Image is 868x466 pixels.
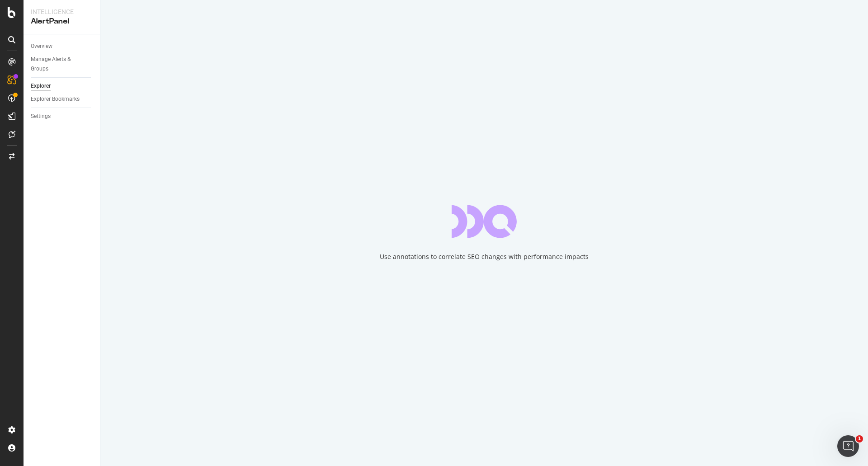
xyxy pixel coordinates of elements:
[31,81,51,91] div: Explorer
[31,55,85,74] div: Manage Alerts & Groups
[837,435,859,457] iframe: Intercom live chat
[31,7,93,16] div: Intelligence
[31,16,93,27] div: AlertPanel
[31,81,94,91] a: Explorer
[380,252,589,261] div: Use annotations to correlate SEO changes with performance impacts
[31,112,51,121] div: Settings
[31,42,52,51] div: Overview
[31,55,94,74] a: Manage Alerts & Groups
[452,205,517,238] div: animation
[856,435,863,442] span: 1
[31,94,80,104] div: Explorer Bookmarks
[31,112,94,121] a: Settings
[31,94,94,104] a: Explorer Bookmarks
[31,42,94,51] a: Overview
